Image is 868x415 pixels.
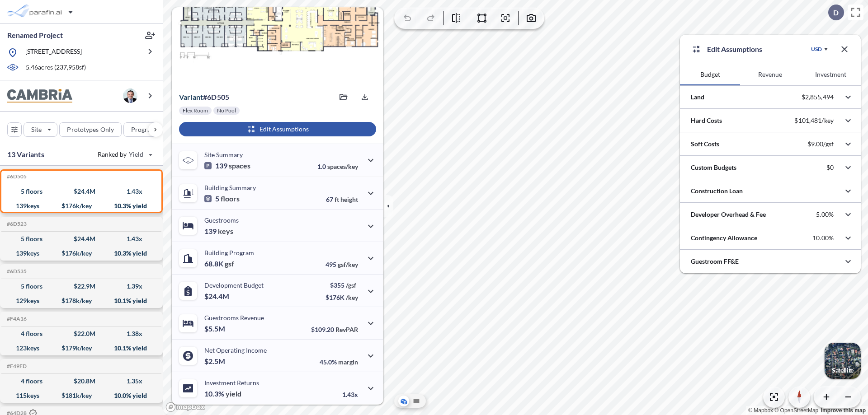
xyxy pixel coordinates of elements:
button: Prototypes Only [59,122,122,137]
p: Site Summary [204,151,243,159]
span: Yield [129,150,144,159]
p: No Pool [217,107,236,114]
p: 495 [325,261,358,268]
span: gsf [225,259,234,268]
p: 1.0 [317,163,358,170]
span: keys [218,227,233,236]
p: Prototypes Only [67,125,114,134]
p: [STREET_ADDRESS] [25,47,82,58]
p: 10.00% [812,234,834,242]
span: RevPAR [335,326,358,333]
p: $0 [826,163,834,172]
button: Revenue [740,64,800,85]
button: Program [123,122,172,137]
button: Ranked by Yield [90,147,158,162]
button: Site Plan [411,396,422,406]
p: Soft Costs [691,140,719,149]
a: Improve this map [821,407,866,414]
p: $5.5M [204,324,226,333]
p: Development Budget [204,281,264,289]
img: BrandImage [7,89,72,103]
p: Net Operating Income [204,346,267,354]
span: yield [226,389,241,398]
img: Switcher Image [825,343,861,379]
span: /key [346,294,358,301]
p: $9.00/gsf [807,140,834,148]
p: Investment Returns [204,379,259,387]
span: height [340,196,358,203]
span: floors [221,194,240,203]
p: 68.8K [204,259,234,268]
p: Land [691,93,704,102]
span: ft [335,196,339,203]
span: gsf/key [338,261,358,268]
h5: Click to copy the code [5,221,27,227]
p: Custom Budgets [691,163,736,172]
p: D [833,9,839,17]
p: 5.00% [816,210,834,219]
h5: Click to copy the code [5,316,27,322]
p: # 6d505 [179,93,229,102]
p: Flex Room [183,107,208,114]
p: Developer Overhead & Fee [691,210,766,219]
p: 139 [204,227,233,236]
span: Variant [179,93,203,101]
h5: Click to copy the code [5,173,27,180]
p: Site [31,125,42,134]
p: Guestrooms Revenue [204,314,264,322]
h5: Click to copy the code [5,268,27,275]
p: $101,481/key [794,117,834,125]
p: 13 Variants [7,149,44,160]
p: Satellite [832,367,854,374]
p: $24.4M [204,292,231,301]
button: Aerial View [398,396,409,406]
p: 5 [204,194,240,203]
p: 10.3% [204,389,241,398]
p: Program [131,125,156,134]
p: $109.20 [311,326,358,333]
p: $2.5M [204,357,226,366]
a: Mapbox [748,407,773,414]
img: user logo [123,89,137,103]
p: Hard Costs [691,116,722,125]
span: spaces [229,161,250,170]
a: OpenStreetMap [774,407,818,414]
p: Construction Loan [691,187,743,196]
p: 45.0% [320,358,358,366]
button: Edit Assumptions [179,122,376,136]
p: 67 [326,196,358,203]
p: Renamed Project [7,30,63,40]
button: Investment [801,64,861,85]
p: 139 [204,161,250,170]
span: /gsf [346,281,356,289]
p: Guestrooms [204,216,239,224]
span: margin [338,358,358,366]
p: 1.43x [342,391,358,398]
span: spaces/key [327,163,358,170]
p: $176K [325,294,358,301]
button: Site [24,122,57,137]
button: Budget [680,64,740,85]
button: Switcher ImageSatellite [825,343,861,379]
p: Building Summary [204,184,256,191]
p: $2,855,494 [802,93,834,101]
p: Building Program [204,249,254,256]
p: Guestroom FF&E [691,257,739,266]
div: USD [811,46,822,53]
p: Contingency Allowance [691,233,757,242]
p: $355 [325,281,358,289]
a: Mapbox homepage [165,402,205,412]
h5: Click to copy the code [5,363,27,369]
p: Edit Assumptions [707,44,762,55]
p: 5.46 acres ( 237,958 sf) [26,63,86,73]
